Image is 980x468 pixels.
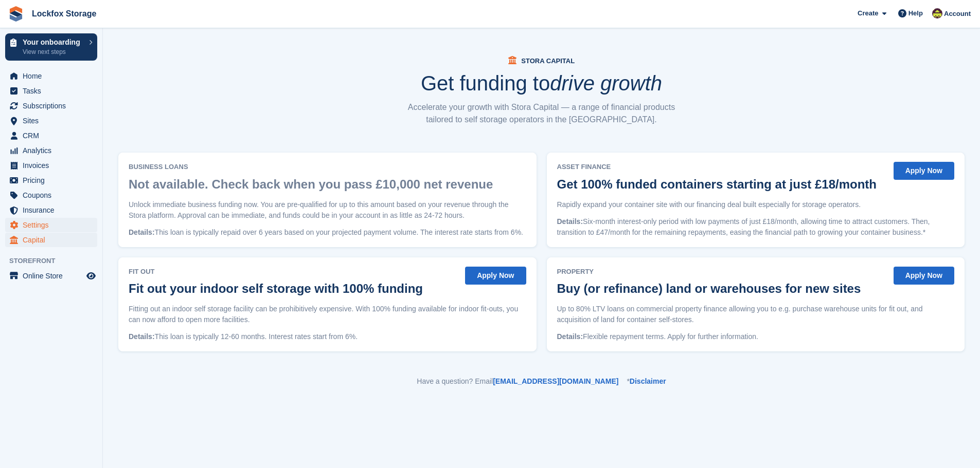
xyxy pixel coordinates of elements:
a: menu [5,233,97,247]
a: menu [5,158,97,173]
span: Storefront [9,256,102,266]
p: Your onboarding [23,39,84,46]
span: Account [944,9,971,19]
a: menu [5,69,97,83]
span: Settings [23,218,84,232]
a: menu [5,114,97,128]
p: Flexible repayment terms. Apply for further information. [557,331,955,342]
span: Analytics [23,143,84,158]
p: Up to 80% LTV loans on commercial property finance allowing you to e.g. purchase warehouse units ... [557,304,955,325]
img: Dan Shepherd [932,8,942,18]
span: Details: [129,228,155,236]
button: Apply Now [894,162,954,180]
p: Accelerate your growth with Stora Capital — a range of financial products tailored to self storag... [403,101,681,126]
span: Details: [129,332,155,341]
span: Fit Out [129,267,428,277]
button: Apply Now [465,267,526,285]
a: menu [5,99,97,113]
a: menu [5,173,97,188]
span: Details: [557,217,583,226]
span: Capital [23,233,84,247]
p: Fitting out an indoor self storage facility can be prohibitively expensive. With 100% funding ava... [129,304,526,325]
span: Insurance [23,203,84,217]
i: drive growth [550,72,662,95]
h2: Fit out your indoor self storage with 100% funding [129,282,423,295]
span: Property [557,267,866,277]
span: Invoices [23,158,84,173]
a: menu [5,188,97,202]
span: Create [858,8,878,18]
p: This loan is typically repaid over 6 years based on your projected payment volume. The interest r... [129,227,526,238]
h2: Not available. Check back when you pass £10,000 net revenue [129,177,493,191]
span: Business Loans [129,162,498,172]
p: This loan is typically 12-60 months. Interest rates start from 6%. [129,331,526,342]
img: stora-icon-8386f47178a22dfd0bd8f6a31ec36ba5ce8667c1dd55bd0f319d3a0aa187defe.svg [8,6,24,22]
h1: Get funding to [421,73,662,93]
span: Stora Capital [521,57,575,65]
a: menu [5,218,97,232]
a: Preview store [85,270,97,282]
h2: Buy (or refinance) land or warehouses for new sites [557,282,861,295]
span: Pricing [23,173,84,188]
p: Six-month interest-only period with low payments of just £18/month, allowing time to attract cust... [557,216,955,238]
span: CRM [23,128,84,143]
span: Tasks [23,84,84,98]
span: Subscriptions [23,99,84,113]
p: Rapidly expand your container site with our financing deal built especially for storage operators. [557,199,955,210]
h2: Get 100% funded containers starting at just £18/month [557,177,877,191]
span: Asset Finance [557,162,882,172]
a: menu [5,269,97,283]
button: Apply Now [894,267,954,285]
a: Lockfox Storage [28,5,100,22]
span: Home [23,69,84,83]
a: [EMAIL_ADDRESS][DOMAIN_NAME] [493,377,618,385]
p: Have a question? Email * [118,376,965,387]
span: Online Store [23,269,84,283]
a: menu [5,143,97,158]
p: Unlock immediate business funding now. You are pre-qualified for up to this amount based on your ... [129,199,526,221]
span: Sites [23,114,84,128]
a: menu [5,84,97,98]
p: View next steps [23,47,84,57]
span: Help [908,8,923,18]
span: Details: [557,332,583,341]
a: menu [5,128,97,143]
a: menu [5,203,97,217]
a: Disclaimer [630,377,666,385]
a: Your onboarding View next steps [5,33,97,61]
span: Coupons [23,188,84,202]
